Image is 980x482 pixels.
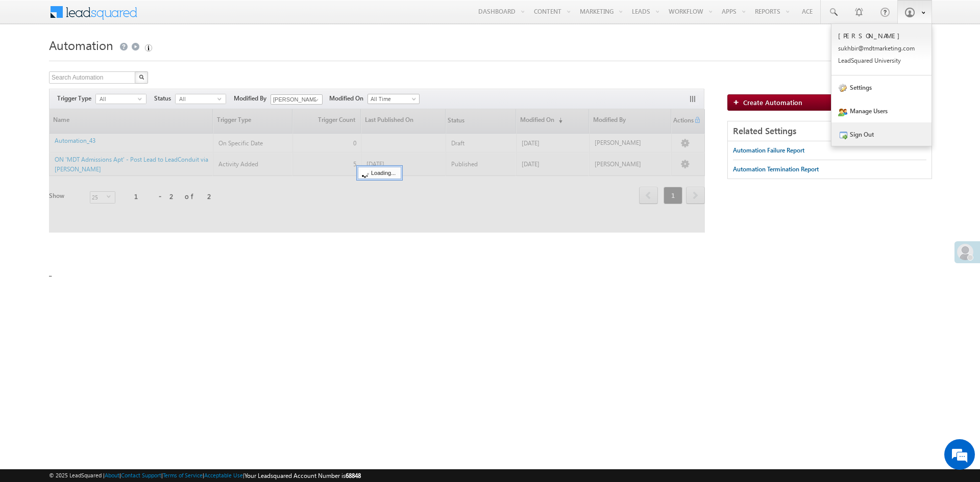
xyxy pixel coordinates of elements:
a: Contact Support [121,472,161,478]
input: Type to Search [271,94,323,105]
a: Show All Items [309,95,322,105]
a: All Time [367,94,420,104]
p: LeadS quare d Unive rsity [838,57,925,64]
span: Create Automation [743,98,802,107]
div: Loading... [358,167,401,179]
span: All [176,94,217,104]
a: About [105,472,119,478]
a: Sign Out [831,122,932,146]
span: All [96,94,138,104]
p: [PERSON_NAME] [838,31,925,40]
span: Modified By [234,94,271,103]
a: Terms of Service [163,472,203,478]
span: Status [154,94,175,103]
a: Manage Users [831,99,932,122]
img: Search [139,74,144,80]
div: _ [49,34,931,289]
span: select [138,96,146,101]
a: Automation Failure Report [733,141,804,160]
span: Modified On [329,94,367,103]
a: Settings [831,75,932,99]
div: Automation Termination Report [733,165,819,174]
span: select [217,96,226,101]
div: Automation Failure Report [733,146,804,155]
a: Automation Termination Report [733,160,819,179]
span: Your Leadsquared Account Number is [244,472,361,479]
p: sukhb ir@md tmark eting .com [838,44,925,52]
a: [PERSON_NAME] sukhbir@mdtmarketing.com LeadSquared University [831,24,932,75]
a: Acceptable Use [204,472,243,478]
span: © 2025 LeadSquared | | | | | [49,471,361,480]
div: Related Settings [728,121,932,141]
span: 68848 [346,472,361,479]
span: All Time [368,94,416,104]
span: Automation [49,37,113,53]
span: Trigger Type [57,94,95,103]
img: add_icon.png [733,99,743,105]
